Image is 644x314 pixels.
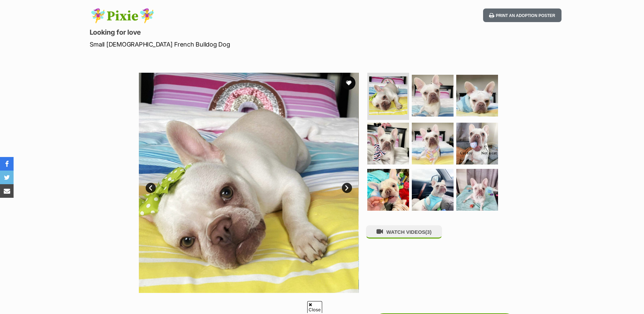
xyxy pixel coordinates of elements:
[146,183,156,193] a: Prev
[369,76,407,115] img: Photo of 🧚‍♀️pixie🧚‍♀️
[425,229,431,235] span: (3)
[456,75,498,117] img: Photo of 🧚‍♀️pixie🧚‍♀️
[307,301,322,313] span: Close
[90,28,377,37] p: Looking for love
[483,8,561,22] button: Print an adoption poster
[342,183,352,193] a: Next
[456,123,498,164] img: Photo of 🧚‍♀️pixie🧚‍♀️
[367,169,409,211] img: Photo of 🧚‍♀️pixie🧚‍♀️
[412,75,454,117] img: Photo of 🧚‍♀️pixie🧚‍♀️
[342,76,355,90] button: favourite
[412,169,454,211] img: Photo of 🧚‍♀️pixie🧚‍♀️
[90,8,377,24] h1: 🧚‍♀️Pixie🧚‍♀️
[412,123,454,164] img: Photo of 🧚‍♀️pixie🧚‍♀️
[367,123,409,164] img: Photo of 🧚‍♀️pixie🧚‍♀️
[456,169,498,211] img: Photo of 🧚‍♀️pixie🧚‍♀️
[90,40,377,49] p: Small [DEMOGRAPHIC_DATA] French Bulldog Dog
[366,225,442,239] button: WATCH VIDEOS(3)
[139,73,359,293] img: Photo of 🧚‍♀️pixie🧚‍♀️
[358,73,578,293] img: Photo of 🧚‍♀️pixie🧚‍♀️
